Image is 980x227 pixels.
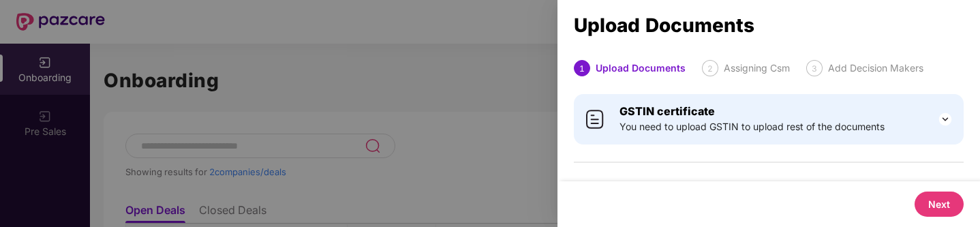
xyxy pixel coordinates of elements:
span: Upload remaining files now [574,180,964,194]
button: Next [915,192,964,217]
span: 3 [812,63,817,74]
div: Assigning Csm [724,60,790,76]
div: Add Decision Makers [828,60,923,76]
img: svg+xml;base64,PHN2ZyB3aWR0aD0iMjQiIGhlaWdodD0iMjQiIHZpZXdCb3g9IjAgMCAyNCAyNCIgZmlsbD0ibm9uZSIgeG... [937,111,953,127]
b: GSTIN certificate [619,104,715,118]
span: 2 [707,63,713,74]
div: Upload Documents [596,60,686,76]
span: 1 [579,63,585,74]
img: svg+xml;base64,PHN2ZyB4bWxucz0iaHR0cDovL3d3dy53My5vcmcvMjAwMC9zdmciIHdpZHRoPSI0MCIgaGVpZ2h0PSI0MC... [584,108,606,130]
div: Upload Documents [574,18,964,33]
span: You need to upload GSTIN to upload rest of the documents [619,119,885,134]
